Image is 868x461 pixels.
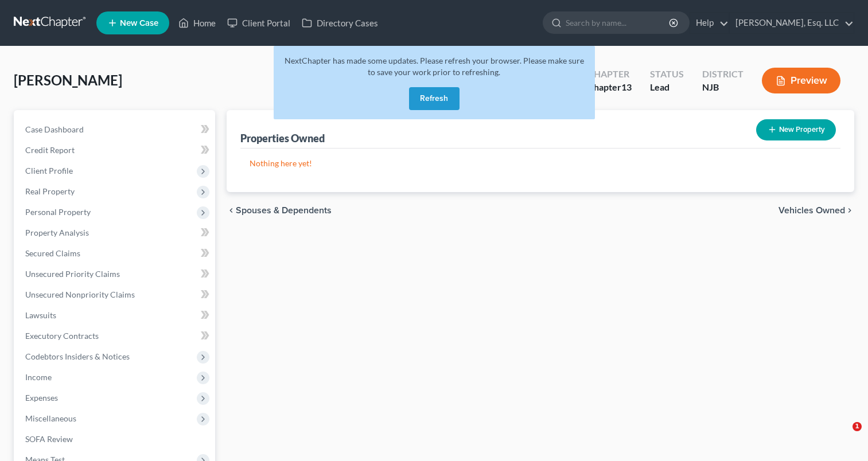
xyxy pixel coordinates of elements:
span: Unsecured Priority Claims [25,269,120,279]
span: SOFA Review [25,434,73,444]
div: Status [650,68,684,81]
div: Chapter [587,68,632,81]
div: District [702,68,744,81]
span: Case Dashboard [25,124,84,134]
a: Unsecured Priority Claims [16,264,215,284]
a: Property Analysis [16,222,215,243]
div: NJB [702,81,744,94]
a: Secured Claims [16,243,215,264]
span: NextChapter has made some updates. Please refresh your browser. Please make sure to save your wor... [285,56,584,77]
a: Directory Cases [296,13,384,33]
span: Vehicles Owned [779,206,845,215]
span: Lawsuits [25,310,56,320]
a: SOFA Review [16,429,215,450]
span: Secured Claims [25,248,80,258]
span: Expenses [25,393,58,403]
span: [PERSON_NAME] [14,72,122,88]
span: Personal Property [25,207,91,217]
span: Client Profile [25,166,73,175]
button: New Property [756,119,836,140]
div: Chapter [587,81,632,94]
a: Unsecured Nonpriority Claims [16,284,215,305]
div: Lead [650,81,684,94]
span: Income [25,372,52,382]
a: Help [690,13,729,33]
span: Credit Report [25,145,75,155]
button: Vehicles Owned chevron_right [779,206,854,215]
span: Executory Contracts [25,331,99,341]
a: Credit Report [16,140,215,161]
button: Refresh [409,87,460,110]
a: Executory Contracts [16,326,215,346]
a: Lawsuits [16,305,215,326]
i: chevron_right [845,206,854,215]
span: New Case [120,19,158,28]
iframe: Intercom live chat [829,422,857,450]
i: chevron_left [227,206,236,215]
a: [PERSON_NAME], Esq. LLC [730,13,854,33]
button: chevron_left Spouses & Dependents [227,206,332,215]
span: Property Analysis [25,228,89,237]
p: Nothing here yet! [250,158,831,169]
div: Properties Owned [240,131,325,145]
a: Case Dashboard [16,119,215,140]
input: Search by name... [566,12,671,33]
span: Real Property [25,186,75,196]
span: Miscellaneous [25,413,76,423]
span: Spouses & Dependents [236,206,332,215]
span: 13 [621,81,632,92]
a: Client Portal [221,13,296,33]
a: Home [173,13,221,33]
span: 1 [853,422,862,431]
span: Codebtors Insiders & Notices [25,351,130,361]
span: Unsecured Nonpriority Claims [25,290,135,299]
button: Preview [762,68,840,93]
